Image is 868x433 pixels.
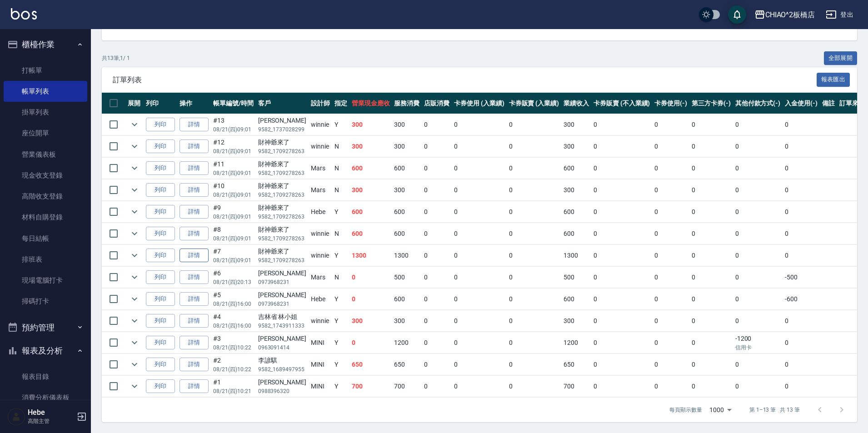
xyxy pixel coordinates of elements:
[452,136,507,157] td: 0
[392,136,422,157] td: 300
[591,201,652,223] td: 0
[733,93,783,114] th: 其他付款方式(-)
[11,8,37,20] img: Logo
[258,290,306,300] div: [PERSON_NAME]
[689,93,733,114] th: 第三方卡券(-)
[561,310,591,332] td: 300
[213,256,254,264] p: 08/21 (四) 09:01
[783,223,820,244] td: 0
[309,332,332,353] td: MINI
[349,114,392,135] td: 300
[258,365,306,373] p: 9582_1689497955
[452,354,507,375] td: 0
[349,179,392,201] td: 300
[735,343,781,352] p: 信用卡
[332,179,349,201] td: N
[309,201,332,223] td: Hebe
[507,223,562,244] td: 0
[309,158,332,179] td: Mars
[392,93,422,114] th: 服務消費
[180,336,209,350] a: 詳情
[689,310,733,332] td: 0
[507,201,562,223] td: 0
[211,289,256,310] td: #5
[591,332,652,353] td: 0
[180,139,209,154] a: 詳情
[591,354,652,375] td: 0
[258,356,306,365] div: 李諺騏
[733,223,783,244] td: 0
[765,9,815,20] div: CHIAO^2板橋店
[591,310,652,332] td: 0
[452,267,507,288] td: 0
[783,136,820,157] td: 0
[180,249,209,263] a: 詳情
[820,93,837,114] th: 備註
[180,379,209,393] a: 詳情
[561,289,591,310] td: 600
[689,354,733,375] td: 0
[689,158,733,179] td: 0
[422,158,452,179] td: 0
[452,223,507,244] td: 0
[4,366,87,387] a: 報表目錄
[591,179,652,201] td: 0
[332,201,349,223] td: Y
[422,179,452,201] td: 0
[422,267,452,288] td: 0
[452,289,507,310] td: 0
[452,114,507,135] td: 0
[733,245,783,266] td: 0
[258,225,306,234] div: 財神爺來了
[4,291,87,312] a: 掃碼打卡
[452,310,507,332] td: 0
[652,114,689,135] td: 0
[309,245,332,266] td: winnie
[113,75,817,85] span: 訂單列表
[507,158,562,179] td: 0
[4,228,87,249] a: 每日結帳
[706,398,735,422] div: 1000
[258,147,306,155] p: 9582_1709278263
[751,5,819,24] button: CHIAO^2板橋店
[591,93,652,114] th: 卡券販賣 (不入業績)
[4,387,87,408] a: 消費分析儀表板
[452,179,507,201] td: 0
[309,179,332,201] td: Mars
[146,183,175,197] button: 列印
[349,310,392,332] td: 300
[824,51,858,65] button: 全部展開
[332,376,349,397] td: Y
[213,365,254,373] p: 08/21 (四) 10:22
[652,179,689,201] td: 0
[689,201,733,223] td: 0
[332,158,349,179] td: N
[258,203,306,213] div: 財神爺來了
[349,354,392,375] td: 650
[507,354,562,375] td: 0
[332,310,349,332] td: Y
[349,223,392,244] td: 600
[561,245,591,266] td: 1300
[452,332,507,353] td: 0
[213,322,254,330] p: 08/21 (四) 16:00
[211,245,256,266] td: #7
[211,179,256,201] td: #10
[211,376,256,397] td: #1
[392,267,422,288] td: 500
[146,161,175,175] button: 列印
[258,169,306,177] p: 9582_1709278263
[591,158,652,179] td: 0
[689,332,733,353] td: 0
[146,139,175,154] button: 列印
[128,270,141,284] button: expand row
[146,118,175,132] button: 列印
[652,201,689,223] td: 0
[422,136,452,157] td: 0
[422,245,452,266] td: 0
[689,267,733,288] td: 0
[309,114,332,135] td: winnie
[4,123,87,144] a: 座位開單
[591,289,652,310] td: 0
[452,245,507,266] td: 0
